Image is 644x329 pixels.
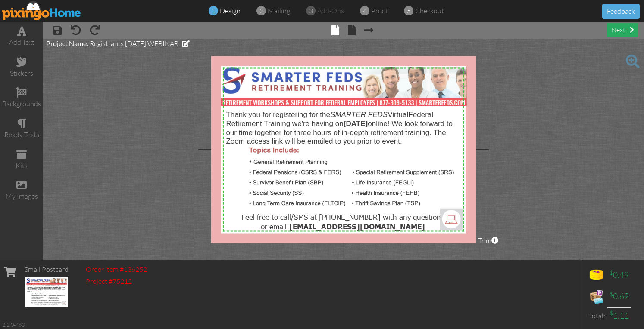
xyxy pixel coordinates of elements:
[212,6,216,16] span: 1
[602,4,640,19] button: Feedback
[259,6,263,16] span: 2
[415,6,444,15] span: checkout
[371,6,388,15] span: proof
[610,290,613,298] sup: $
[607,307,631,324] td: 1.11
[220,6,241,15] span: design
[607,23,638,37] div: next
[586,307,607,324] td: Total:
[25,264,69,274] div: Small Postcard
[46,39,88,47] span: Project Name:
[588,288,605,305] img: expense-icon.png
[90,39,178,48] span: Registrants [DATE] WEBINAR
[478,236,498,246] span: Trim
[2,1,81,20] img: pixingo logo
[610,309,613,317] sup: $
[86,277,147,286] div: Project #75212
[317,6,344,15] span: add-ons
[607,286,631,307] td: 0.62
[588,267,605,284] img: points-icon.png
[610,269,613,276] sup: $
[363,6,367,16] span: 4
[607,264,631,286] td: 0.49
[86,264,147,274] div: Order item #136252
[407,6,411,16] span: 5
[25,277,68,307] img: 136219-1-1758981582125-5edac369ec434ccb-qa.jpg
[2,321,25,329] div: 2.2.0-463
[268,6,290,15] span: mailing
